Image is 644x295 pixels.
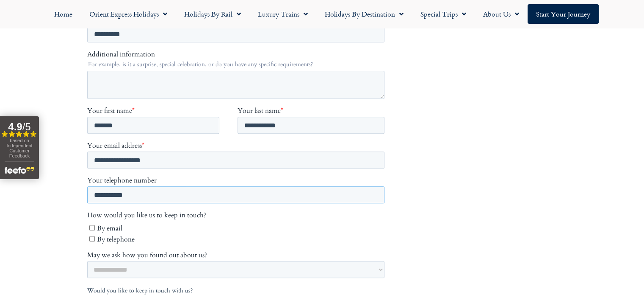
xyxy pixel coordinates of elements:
nav: Menu [4,4,640,24]
a: Start your Journey [528,4,599,24]
a: Holidays by Destination [316,4,412,24]
a: Luxury Trains [249,4,316,24]
span: Your last name [150,190,193,199]
a: Orient Express Holidays [81,4,176,24]
a: Special Trips [412,4,475,24]
a: About Us [475,4,528,24]
a: Home [46,4,81,24]
a: Holidays by Rail [176,4,249,24]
